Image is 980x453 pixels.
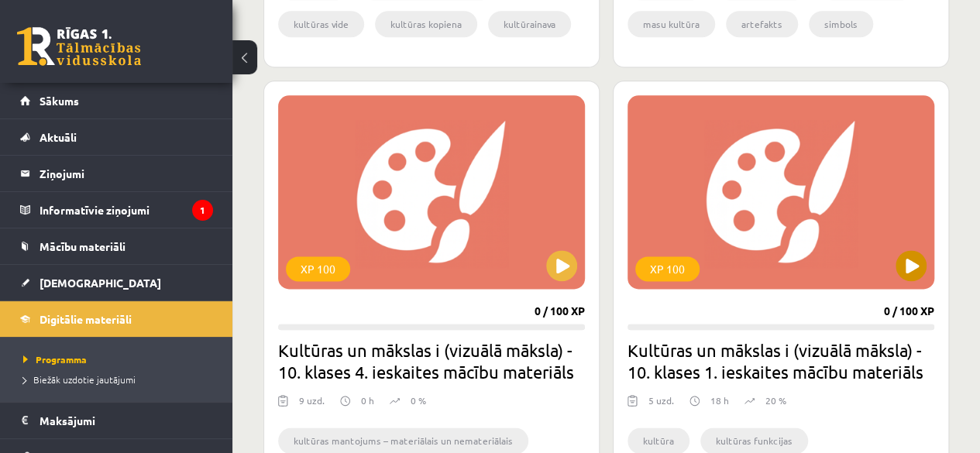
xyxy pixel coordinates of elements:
div: XP 100 [286,256,350,281]
li: kultūras kopiena [375,11,477,37]
a: Mācību materiāli [20,228,213,264]
p: 18 h [710,393,729,407]
legend: Ziņojumi [40,156,213,191]
span: [DEMOGRAPHIC_DATA] [40,276,161,290]
i: 1 [192,200,213,221]
legend: Maksājumi [40,403,213,438]
span: Mācību materiāli [40,239,126,253]
a: Rīgas 1. Tālmācības vidusskola [17,27,141,66]
li: kultūras vide [278,11,364,37]
a: Informatīvie ziņojumi1 [20,192,213,228]
legend: Informatīvie ziņojumi [40,192,213,228]
span: Digitālie materiāli [40,312,132,326]
li: artefakts [726,11,798,37]
p: 20 % [765,393,786,407]
a: Ziņojumi [20,156,213,191]
a: Programma [23,352,217,366]
a: Biežāk uzdotie jautājumi [23,372,217,386]
li: kultūrainava [488,11,571,37]
span: Sākums [40,94,79,108]
a: Maksājumi [20,403,213,438]
span: Aktuāli [40,130,77,144]
li: masu kultūra [628,11,715,37]
h2: Kultūras un mākslas i (vizuālā māksla) - 10. klases 1. ieskaites mācību materiāls [628,339,934,383]
div: 9 uzd. [299,393,325,417]
span: Programma [23,353,87,365]
span: Biežāk uzdotie jautājumi [23,373,136,386]
li: simbols [809,11,873,37]
div: XP 100 [635,256,700,281]
div: 5 uzd. [648,393,674,417]
p: 0 % [411,393,426,407]
h2: Kultūras un mākslas i (vizuālā māksla) - 10. klases 4. ieskaites mācību materiāls [278,339,585,383]
a: Sākums [20,83,213,118]
a: Digitālie materiāli [20,301,213,337]
a: [DEMOGRAPHIC_DATA] [20,265,213,300]
p: 0 h [361,393,374,407]
a: Aktuāli [20,119,213,155]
